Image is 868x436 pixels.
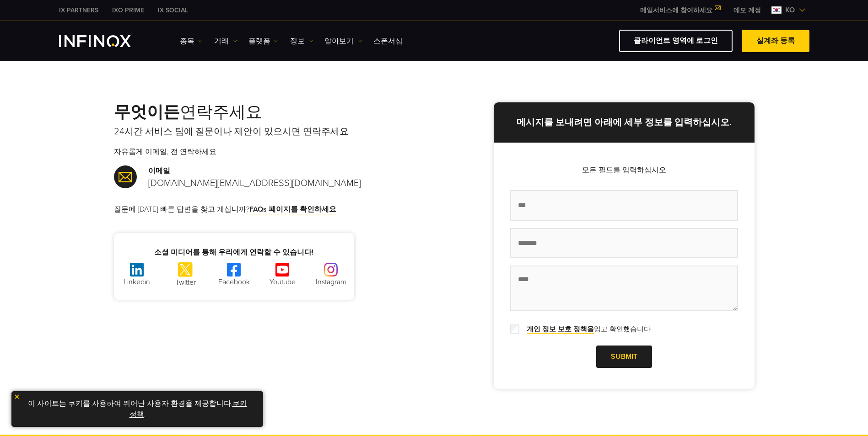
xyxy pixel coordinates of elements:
p: 24시간 서비스 팀에 질문이나 제안이 있으시면 연락주세요 [114,125,434,138]
p: Linkedin [114,276,160,287]
h2: 연락주세요 [114,102,434,122]
a: FAQs 페이지를 확인하세요 [249,205,336,214]
a: Submit [596,346,652,368]
p: 질문에 [DATE] 빠른 답변을 찾고 계십니까? [114,204,434,215]
p: Twitter [162,277,208,288]
p: Facebook [211,276,257,287]
a: INFINOX [151,5,195,15]
a: 종목 [180,36,203,47]
a: 정보 [290,36,313,47]
span: ko [782,5,798,16]
img: yellow close icon [14,393,20,400]
a: 실계좌 등록 [742,30,809,52]
strong: 이메일 [148,166,170,175]
p: 자유롭게 이메일, 전 연락하세요 [114,146,434,157]
a: 개인 정보 보호 정책을 [527,325,594,334]
a: 플랫폼 [248,36,279,47]
a: INFINOX Logo [59,35,152,47]
p: Youtube [259,276,305,287]
a: [DOMAIN_NAME][EMAIL_ADDRESS][DOMAIN_NAME] [148,178,361,189]
strong: 개인 정보 보호 정책을 [527,325,594,333]
a: INFINOX [52,5,105,15]
strong: 메시지를 보내려면 아래에 세부 정보를 입력하십시오. [517,117,732,128]
strong: 무엇이든 [114,102,180,122]
strong: 소셜 미디어를 통해 우리에게 연락할 수 있습니다! [154,248,313,257]
p: 이 사이트는 쿠키를 사용하여 뛰어난 사용자 환경을 제공합니다. . [16,396,259,422]
a: 거래 [214,36,237,47]
label: 읽고 확인했습니다 [521,324,651,335]
p: Instagram [308,276,354,287]
a: 스폰서십 [373,36,403,47]
p: 모든 필드를 입력하십시오 [510,165,738,175]
a: 클라이언트 영역에 로그인 [619,30,733,52]
a: 메일서비스에 참여하세요 [633,6,727,14]
a: 알아보기 [324,36,362,47]
a: INFINOX MENU [727,5,768,15]
a: INFINOX [105,5,151,15]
